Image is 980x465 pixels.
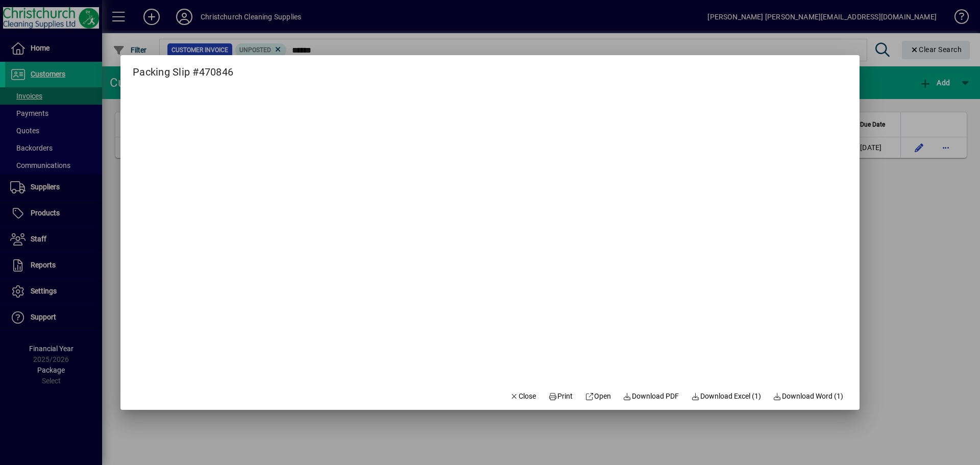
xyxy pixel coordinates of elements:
span: Print [548,391,573,402]
button: Download Excel (1) [687,387,765,406]
span: Close [510,391,536,402]
span: Download PDF [623,391,679,402]
button: Close [506,387,541,406]
h2: Packing Slip #470846 [120,55,246,80]
span: Download Excel (1) [691,391,761,402]
span: Download Word (1) [773,391,844,402]
button: Download Word (1) [769,387,848,406]
a: Download PDF [619,387,683,406]
a: Open [581,387,615,406]
span: Open [585,391,611,402]
button: Print [544,387,577,406]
